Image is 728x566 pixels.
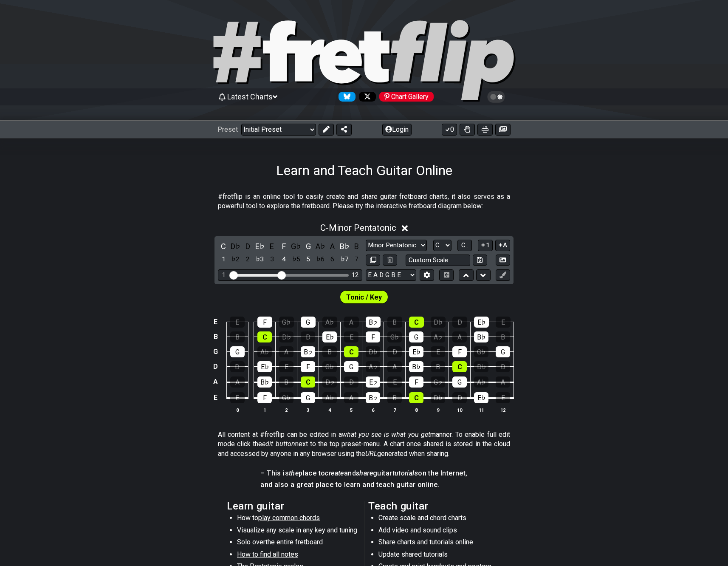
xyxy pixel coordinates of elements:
span: play common chords [258,514,320,522]
div: E [431,346,445,357]
div: E [279,361,293,372]
div: D♭ [366,346,380,357]
div: toggle scale degree [242,254,253,265]
div: 12 [352,272,358,279]
div: G [301,392,315,403]
button: Edit Preset [319,124,334,136]
div: B [387,392,402,403]
span: C - Minor Pentatonic [320,223,396,233]
h2: Learn guitar [227,501,360,511]
em: URL [365,450,377,458]
div: D [230,361,245,372]
div: A♭ [366,361,380,372]
button: Login [382,124,412,136]
div: F [301,361,315,372]
span: Latest Charts [227,92,273,101]
div: B♭ [366,392,380,403]
th: 2 [276,405,297,414]
button: 0 [442,124,457,136]
div: E [230,317,245,328]
th: 3 [297,405,319,414]
div: toggle pitch class [327,241,338,252]
em: what you see is what you get [342,430,431,439]
div: D [301,331,315,342]
div: toggle scale degree [291,254,302,265]
div: toggle scale degree [303,254,314,265]
div: C [344,346,358,357]
button: Print [477,124,493,136]
span: Visualize any scale in any key and tuning [237,526,357,534]
div: B♭ [366,317,381,328]
div: toggle pitch class [254,241,265,252]
div: toggle scale degree [254,254,265,265]
li: Update shared tutorials [378,550,499,562]
div: E♭ [474,317,489,328]
button: Toggle horizontal chord view [439,269,454,281]
div: A♭ [474,376,488,388]
div: toggle pitch class [279,241,290,252]
span: First enable full edit mode to edit [346,291,382,303]
div: toggle pitch class [218,241,229,252]
p: #fretflip is an online tool to easily create and share guitar fretboard charts, it also serves as... [218,192,510,211]
div: toggle scale degree [315,254,326,265]
div: E [230,392,245,403]
div: G [230,346,245,357]
div: B♭ [257,376,272,388]
div: toggle scale degree [339,254,350,265]
div: E♭ [409,346,423,357]
button: Delete [383,255,397,266]
div: G♭ [431,376,445,388]
div: toggle pitch class [339,241,350,252]
em: tutorials [392,469,418,477]
div: B♭ [474,331,488,342]
th: 4 [319,405,341,414]
div: Visible fret range [218,269,362,281]
select: Preset [241,124,316,136]
div: A [344,317,359,328]
li: Share charts and tutorials online [378,538,499,549]
select: Scale [366,240,427,251]
div: D [344,376,358,388]
div: toggle scale degree [230,254,241,265]
div: F [452,346,467,357]
h2: Teach guitar [368,501,501,511]
div: G [496,346,510,357]
div: A♭ [431,331,445,342]
button: A [495,240,510,251]
div: D♭ [279,331,293,342]
th: 6 [362,405,384,414]
th: 10 [449,405,471,414]
button: Store user defined scale [473,255,487,266]
em: the [289,469,299,477]
button: Toggle Dexterity for all fretkits [460,124,475,136]
div: A [452,331,467,342]
th: 8 [406,405,427,414]
div: G [409,331,423,342]
span: How to find all notes [237,550,298,558]
th: 5 [341,405,362,414]
td: G [211,344,221,359]
th: 9 [427,405,449,414]
div: toggle pitch class [303,241,314,252]
a: Follow #fretflip at X [356,92,376,102]
th: 0 [226,405,248,414]
div: A [387,361,402,372]
div: F [257,392,272,403]
h1: Learn and Teach Guitar Online [276,162,452,178]
button: Share Preset [336,124,352,136]
p: All content at #fretflip can be edited in a manner. To enable full edit mode click the next to th... [218,430,510,458]
div: B [431,361,445,372]
div: toggle pitch class [230,241,241,252]
td: D [211,359,221,374]
select: Tuning [366,269,416,281]
span: C.. [461,241,468,249]
div: E [496,392,510,403]
em: share [356,469,373,477]
span: Preset [217,125,238,133]
em: create [325,469,344,477]
div: D [496,361,510,372]
div: E [344,331,358,342]
div: Chart Gallery [379,92,434,102]
div: E♭ [366,376,380,388]
div: E♭ [322,331,337,342]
